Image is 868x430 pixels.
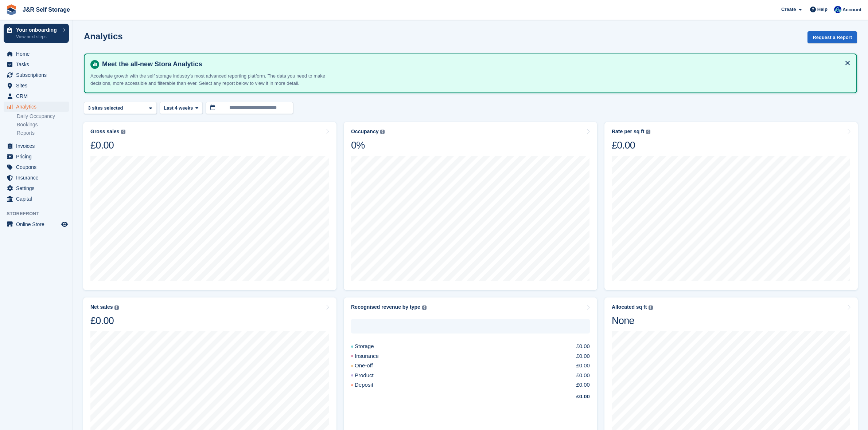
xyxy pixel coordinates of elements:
button: Request a Report [807,31,857,43]
div: £0.00 [576,362,590,370]
a: menu [4,162,69,172]
a: menu [4,151,69,162]
div: £0.00 [90,315,119,327]
a: J&R Self Storage [20,4,73,16]
div: 3 sites selected [87,104,126,112]
div: Deposit [351,381,391,389]
span: Capital [16,194,60,204]
a: menu [4,59,69,70]
p: Your onboarding [16,27,59,32]
a: Daily Occupancy [17,113,69,120]
a: Reports [17,130,69,137]
div: £0.00 [576,352,590,360]
img: icon-info-grey-7440780725fd019a000dd9b08b2336e03edf1995a4989e88bcd33f0948082b44.svg [114,305,119,310]
div: Insurance [351,352,396,360]
span: Pricing [16,151,60,162]
h4: Meet the all-new Stora Analytics [99,60,851,68]
div: 0% [351,139,385,151]
img: icon-info-grey-7440780725fd019a000dd9b08b2336e03edf1995a4989e88bcd33f0948082b44.svg [380,130,385,134]
div: Gross sales [90,129,119,135]
span: Home [16,49,60,59]
div: £0.00 [612,139,650,151]
div: Recognised revenue by type [351,304,420,310]
a: Bookings [17,121,69,128]
span: CRM [16,91,60,101]
span: Storefront [7,210,73,217]
div: Allocated sq ft [612,304,647,310]
a: menu [4,49,69,59]
img: Steve Revell [834,6,841,13]
div: Storage [351,342,392,351]
a: menu [4,183,69,193]
img: icon-info-grey-7440780725fd019a000dd9b08b2336e03edf1995a4989e88bcd33f0948082b44.svg [646,130,650,134]
p: Accelerate growth with the self storage industry's most advanced reporting platform. The data you... [90,72,346,87]
span: Account [842,6,861,13]
a: menu [4,219,69,229]
p: View next steps [16,33,59,40]
span: Online Store [16,219,60,229]
div: £0.00 [90,139,125,151]
div: Product [351,371,391,380]
a: menu [4,91,69,101]
img: icon-info-grey-7440780725fd019a000dd9b08b2336e03edf1995a4989e88bcd33f0948082b44.svg [422,305,427,310]
span: Subscriptions [16,70,60,80]
div: Net sales [90,304,113,310]
span: Coupons [16,162,60,172]
span: Analytics [16,102,60,112]
h2: Analytics [84,31,123,41]
button: Last 4 weeks [160,102,203,114]
div: £0.00 [558,392,590,401]
div: £0.00 [576,381,590,389]
span: Sites [16,80,60,91]
div: Rate per sq ft [612,129,644,135]
div: One-off [351,362,390,370]
a: menu [4,102,69,112]
a: menu [4,141,69,151]
span: Insurance [16,173,60,183]
a: menu [4,173,69,183]
div: Occupancy [351,129,378,135]
span: Settings [16,183,60,193]
img: icon-info-grey-7440780725fd019a000dd9b08b2336e03edf1995a4989e88bcd33f0948082b44.svg [649,305,653,310]
a: Your onboarding View next steps [4,24,69,43]
a: menu [4,194,69,204]
img: icon-info-grey-7440780725fd019a000dd9b08b2336e03edf1995a4989e88bcd33f0948082b44.svg [121,130,125,134]
span: Invoices [16,141,60,151]
div: £0.00 [576,342,590,351]
span: Tasks [16,59,60,70]
a: menu [4,80,69,91]
div: £0.00 [576,371,590,380]
a: menu [4,70,69,80]
span: Help [817,6,828,13]
a: Preview store [60,220,69,229]
span: Last 4 weeks [164,104,193,112]
span: Create [781,6,796,13]
img: stora-icon-8386f47178a22dfd0bd8f6a31ec36ba5ce8667c1dd55bd0f319d3a0aa187defe.svg [6,4,17,15]
div: None [612,315,653,327]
